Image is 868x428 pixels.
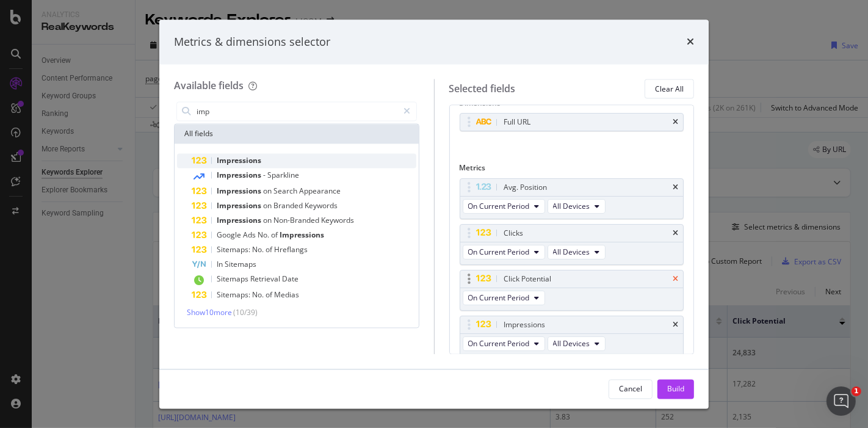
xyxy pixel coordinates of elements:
[548,245,606,259] button: All Devices
[460,114,684,132] div: Full URLtimes
[217,216,263,226] span: Impressions
[553,339,590,349] span: All Devices
[553,201,590,212] span: All Devices
[449,82,516,96] div: Selected fields
[460,224,684,265] div: ClickstimesOn Current PeriodAll Devices
[263,201,273,211] span: on
[468,201,530,212] span: On Current Period
[217,245,252,255] span: Sitemaps:
[217,186,263,197] span: Impressions
[460,270,684,311] div: Click PotentialtimesOn Current Period
[667,383,684,394] div: Build
[263,186,273,197] span: on
[321,216,354,226] span: Keywords
[673,184,678,191] div: times
[460,98,684,114] div: Dimensions
[826,386,856,416] iframe: Intercom live chat
[282,274,298,285] span: Date
[252,290,266,300] span: No.
[673,275,678,283] div: times
[463,336,545,351] button: On Current Period
[553,247,590,258] span: All Devices
[619,383,642,394] div: Cancel
[273,186,299,197] span: Search
[175,125,419,144] div: All fields
[250,274,282,285] span: Retrieval
[271,230,280,241] span: of
[463,199,545,214] button: On Current Period
[274,290,299,300] span: Medias
[263,216,273,226] span: on
[217,201,263,211] span: Impressions
[299,186,341,197] span: Appearance
[217,230,243,241] span: Google
[174,34,330,50] div: Metrics & dimensions selector
[504,273,552,285] div: Click Potential
[252,245,266,255] span: No.
[274,245,308,255] span: Hreflangs
[273,216,321,226] span: Non-Branded
[504,117,531,129] div: Full URL
[504,319,546,331] div: Impressions
[504,181,548,194] div: Avg. Position
[273,201,305,211] span: Branded
[687,34,694,50] div: times
[258,230,271,241] span: No.
[280,230,324,241] span: Impressions
[657,379,694,399] button: Build
[504,227,524,239] div: Clicks
[217,290,252,300] span: Sitemaps:
[217,274,250,285] span: Sitemaps
[673,230,678,237] div: times
[548,336,606,351] button: All Devices
[468,293,530,303] span: On Current Period
[548,199,606,214] button: All Devices
[852,386,861,396] span: 1
[217,170,263,181] span: Impressions
[266,290,274,300] span: of
[266,245,274,255] span: of
[468,247,530,258] span: On Current Period
[217,156,261,166] span: Impressions
[217,259,225,270] span: In
[460,163,684,178] div: Metrics
[468,339,530,349] span: On Current Period
[263,170,267,181] span: -
[460,178,684,219] div: Avg. PositiontimesOn Current PeriodAll Devices
[174,79,244,93] div: Available fields
[195,103,399,121] input: Search by field name
[609,379,653,399] button: Cancel
[267,170,299,181] span: Sparkline
[645,79,694,99] button: Clear All
[463,245,545,259] button: On Current Period
[233,308,258,318] span: ( 10 / 39 )
[243,230,258,241] span: Ads
[305,201,338,211] span: Keywords
[463,291,545,305] button: On Current Period
[187,308,232,318] span: Show 10 more
[655,84,684,94] div: Clear All
[673,321,678,328] div: times
[159,20,709,408] div: modal
[460,316,684,357] div: ImpressionstimesOn Current PeriodAll Devices
[225,259,256,270] span: Sitemaps
[673,119,678,126] div: times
